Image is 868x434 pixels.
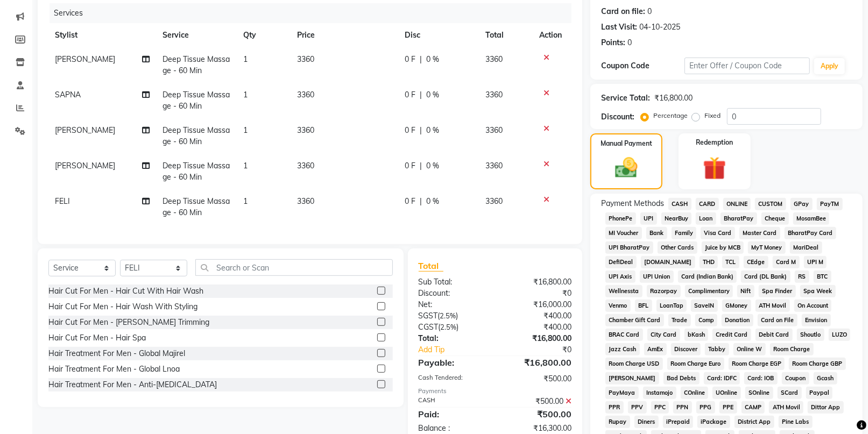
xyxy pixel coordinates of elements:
span: Instamojo [643,387,676,399]
span: | [420,160,422,172]
span: 3360 [297,196,314,206]
span: Venmo [605,300,631,312]
span: 2.5% [440,311,456,320]
span: iPackage [697,416,730,428]
span: Family [672,227,697,239]
div: ₹400.00 [495,322,580,333]
span: 0 % [426,89,439,101]
span: Chamber Gift Card [605,314,664,326]
th: Service [156,23,237,47]
div: Last Visit: [601,22,637,33]
th: Stylist [48,23,156,47]
span: 3360 [485,54,503,64]
label: Fixed [704,111,721,120]
span: Total [419,260,443,272]
div: Paid: [411,408,495,421]
span: Razorpay [647,285,681,297]
div: ₹16,800.00 [495,333,580,344]
span: Room Charge [770,343,814,355]
span: 3360 [485,196,503,206]
span: BRAC Card [605,329,643,341]
div: Hair Treatment For Men - Anti-[MEDICAL_DATA] [48,379,217,390]
div: ₹16,800.00 [654,93,693,104]
span: FELI [55,196,70,206]
span: UPI BharatPay [605,241,653,254]
th: Total [479,23,533,47]
span: CAMP [742,401,765,414]
div: Coupon Code [601,60,684,72]
span: CUSTOM [755,198,786,210]
div: ₹16,800.00 [495,356,580,369]
span: Card (Indian Bank) [678,271,737,283]
label: Redemption [696,138,733,147]
input: Search or Scan [195,259,393,276]
span: Master Card [739,227,780,239]
span: 0 F [405,89,415,101]
span: UOnline [712,387,741,399]
span: UPI [640,212,657,225]
div: Net: [411,299,495,310]
span: Shoutlo [797,329,824,341]
div: Hair Cut For Men - Hair Wash With Styling [48,301,197,312]
span: MI Voucher [605,227,642,239]
span: PPN [673,401,692,414]
a: Add Tip [411,344,509,355]
span: 1 [243,54,248,64]
span: BTC [814,271,831,283]
div: Hair Treatment For Men - Global Lnoa [48,364,180,375]
span: Room Charge GBP [789,358,846,370]
span: 0 % [426,160,439,172]
span: Comp [695,314,718,326]
span: PhonePe [605,212,636,225]
div: ₹16,300.00 [495,423,580,434]
div: 0 [627,37,632,48]
span: SOnline [745,387,773,399]
span: 0 F [405,160,415,172]
span: 1 [243,90,248,99]
span: On Account [794,300,832,312]
span: CGST [419,322,439,332]
th: Action [533,23,571,47]
span: Card on File [758,314,798,326]
span: Card: IDFC [704,372,740,385]
span: Juice by MCB [702,241,744,254]
span: CEdge [744,256,768,268]
span: 1 [243,196,248,206]
div: Discount: [411,288,495,299]
span: [PERSON_NAME] [55,161,115,170]
img: _cash.svg [608,155,644,181]
div: ₹500.00 [495,396,580,407]
span: THD [700,256,718,268]
span: 0 F [405,54,415,65]
div: ₹500.00 [495,408,580,421]
span: 1 [243,125,248,135]
span: | [420,89,422,101]
span: Room Charge Euro [667,358,724,370]
span: [PERSON_NAME] [55,125,115,135]
div: Sub Total: [411,276,495,288]
span: Donation [722,314,753,326]
span: SCard [778,387,802,399]
span: 3360 [297,54,314,64]
span: 0 % [426,125,439,136]
span: Other Cards [658,241,697,254]
span: 3360 [297,161,314,170]
div: Cash Tendered: [411,373,495,385]
div: ( ) [411,322,495,333]
span: Card (DL Bank) [741,271,791,283]
span: Discover [671,343,701,355]
div: ( ) [411,310,495,322]
span: UPI M [804,256,827,268]
span: LoanTap [657,300,687,312]
span: Online W [733,343,766,355]
span: Spa Finder [759,285,796,297]
div: CASH [411,396,495,407]
span: Diners [634,416,659,428]
span: Deep Tissue Massage - 60 Min [163,54,230,75]
span: Gcash [814,372,837,385]
div: Service Total: [601,93,650,104]
span: [PERSON_NAME] [55,54,115,64]
div: ₹0 [509,344,580,355]
button: Apply [814,58,845,74]
span: Deep Tissue Massage - 60 Min [163,90,230,111]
